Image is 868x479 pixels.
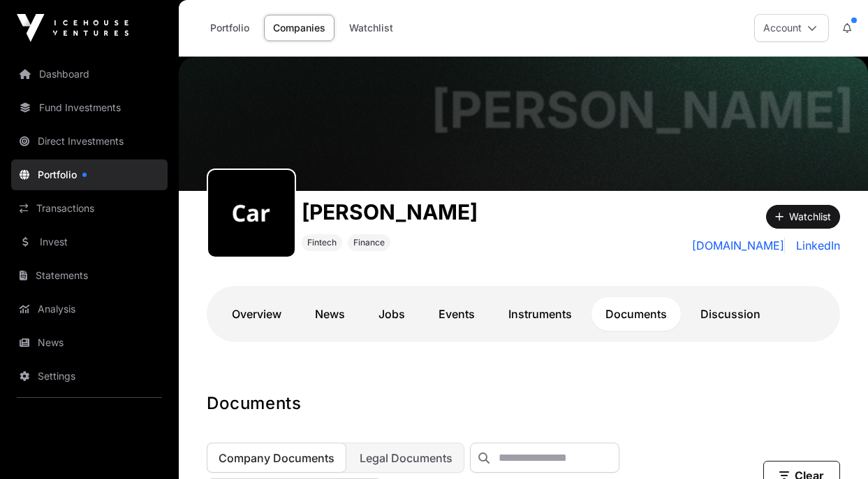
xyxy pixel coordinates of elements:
[11,260,168,291] a: Statements
[214,176,289,251] img: caruso351.png
[218,297,829,331] nav: Tabs
[798,412,868,479] iframe: Chat Widget
[307,237,337,248] span: Fintech
[301,297,359,331] a: News
[207,392,840,415] h1: Documents
[219,451,334,465] span: Company Documents
[766,205,840,229] button: Watchlist
[365,297,419,331] a: Jobs
[11,294,168,324] a: Analysis
[11,227,168,257] a: Invest
[179,57,868,191] img: Caruso
[494,297,586,331] a: Instruments
[692,237,785,254] a: [DOMAIN_NAME]
[360,451,453,465] span: Legal Documents
[11,126,168,157] a: Direct Investments
[11,159,168,190] a: Portfolio
[207,443,346,473] button: Company Documents
[11,193,168,224] a: Transactions
[754,14,829,42] button: Account
[11,327,168,358] a: News
[264,15,334,41] a: Companies
[218,297,295,331] a: Overview
[431,85,854,135] h1: [PERSON_NAME]
[340,15,402,41] a: Watchlist
[348,443,464,473] button: Legal Documents
[302,199,478,224] h1: [PERSON_NAME]
[11,59,168,90] a: Dashboard
[11,361,168,392] a: Settings
[686,297,774,331] a: Discussion
[425,297,489,331] a: Events
[353,237,385,248] span: Finance
[790,237,840,254] a: LinkedIn
[11,92,168,123] a: Fund Investments
[201,15,258,41] a: Portfolio
[591,297,681,331] a: Documents
[17,14,128,42] img: Icehouse Ventures Logo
